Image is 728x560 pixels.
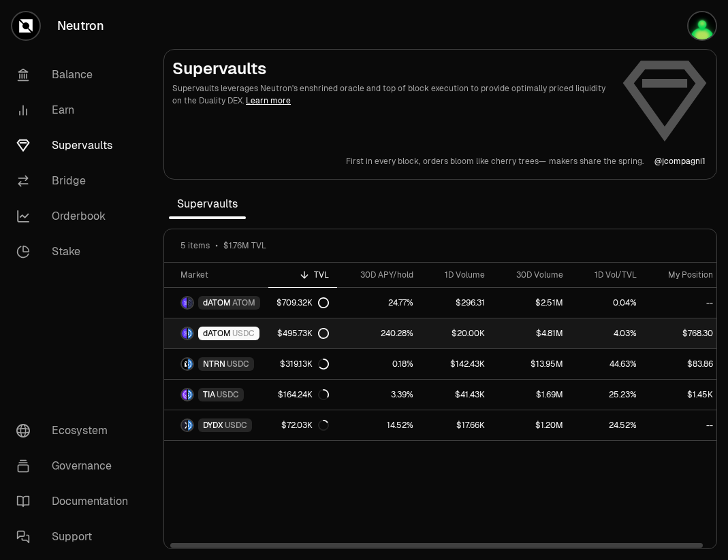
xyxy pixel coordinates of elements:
a: $709.32K [268,288,337,318]
span: Supervaults [169,191,246,218]
a: Ecosystem [5,413,147,448]
span: DYDX [203,420,223,431]
a: First in every block,orders bloom like cherry trees—makers share the spring. [346,156,644,167]
div: TVL [276,269,329,280]
p: @ jcompagni1 [654,156,706,167]
a: 14.52% [337,410,422,440]
a: Balance [5,57,147,93]
a: $41.43K [422,380,493,410]
a: $4.81M [493,318,571,348]
div: 1D Vol/TVL [580,269,637,280]
img: dATOM Logo [182,328,187,339]
a: dATOM LogoUSDC LogodATOMUSDC [164,318,268,348]
div: 1D Volume [430,269,485,280]
a: 24.52% [571,410,645,440]
a: DYDX LogoUSDC LogoDYDXUSDC [164,410,268,440]
a: Documentation [5,484,147,519]
img: dATOM Logo [182,297,187,308]
a: $17.66K [422,410,493,440]
a: $13.95M [493,349,571,379]
span: TIA [203,389,215,400]
span: $1.76M TVL [223,240,266,251]
img: NTRN Logo [182,359,187,369]
a: $1.20M [493,410,571,440]
span: ATOM [232,297,255,308]
img: ATOM Logo [188,297,193,308]
a: $142.43K [422,349,493,379]
span: USDC [217,389,239,400]
a: $1.69M [493,380,571,410]
a: $164.24K [268,380,337,410]
a: Governance [5,448,147,484]
div: $72.03K [281,420,329,431]
a: 0.18% [337,349,422,379]
h2: Supervaults [172,58,610,80]
a: Bridge [5,163,147,199]
a: dATOM LogoATOM LogodATOMATOM [164,288,268,318]
a: Support [5,519,147,555]
p: Supervaults leverages Neutron's enshrined oracle and top of block execution to provide optimally ... [172,82,610,107]
img: DYDX Logo [182,420,187,431]
div: Market [180,269,260,280]
a: 3.39% [337,380,422,410]
img: USDC Logo [188,328,193,339]
a: Stake [5,234,147,269]
a: 24.77% [337,288,422,318]
span: USDC [232,328,255,339]
span: USDC [227,359,249,369]
img: USDC Logo [188,389,193,400]
a: TIA LogoUSDC LogoTIAUSDC [164,380,268,410]
a: @jcompagni1 [654,156,706,167]
a: Learn more [246,95,291,106]
a: NTRN LogoUSDC LogoNTRNUSDC [164,349,268,379]
div: $164.24K [278,389,329,400]
p: First in every block, [346,156,420,167]
a: $319.13K [268,349,337,379]
div: My Position [653,269,713,280]
div: $495.73K [277,328,329,339]
a: Earn [5,93,147,128]
img: USDC Logo [188,420,193,431]
span: 5 items [180,240,210,251]
p: makers share the spring. [549,156,644,167]
a: 0.04% [571,288,645,318]
a: $495.73K [268,318,337,348]
a: 25.23% [571,380,645,410]
img: TIA Logo [182,389,187,400]
div: 30D Volume [501,269,563,280]
a: $296.31 [422,288,493,318]
div: 30D APY/hold [345,269,413,280]
span: NTRN [203,359,225,369]
a: Supervaults [5,128,147,163]
a: $2.51M [493,288,571,318]
div: $709.32K [276,297,329,308]
a: Orderbook [5,199,147,234]
a: $72.03K [268,410,337,440]
p: orders bloom like cherry trees— [423,156,546,167]
span: dATOM [203,297,231,308]
a: 44.63% [571,349,645,379]
div: $319.13K [280,359,329,369]
img: Ted [689,12,716,39]
a: $20.00K [422,318,493,348]
a: 4.03% [571,318,645,348]
span: dATOM [203,328,231,339]
a: 240.28% [337,318,422,348]
img: USDC Logo [188,359,193,369]
span: USDC [225,420,247,431]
